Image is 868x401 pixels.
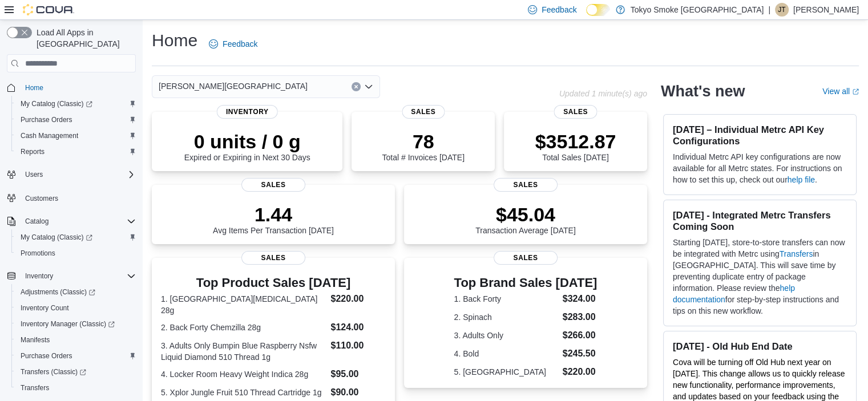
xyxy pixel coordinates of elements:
[16,246,60,260] a: Promotions
[16,230,136,244] span: My Catalog (Classic)
[161,322,326,333] dt: 2. Back Forty Chemzilla 28g
[21,80,136,95] span: Home
[16,246,136,260] span: Promotions
[25,170,43,179] span: Users
[21,99,92,108] span: My Catalog (Classic)
[21,351,72,361] span: Purchase Orders
[563,292,597,306] dd: $324.00
[494,178,558,192] span: Sales
[21,269,58,283] button: Inventory
[21,147,45,156] span: Reports
[11,128,140,144] button: Cash Management
[16,333,54,347] a: Manifests
[184,130,310,162] div: Expired or Expiring in Next 30 Days
[16,145,136,159] span: Reports
[16,349,77,363] a: Purchase Orders
[161,276,386,290] h3: Top Product Sales [DATE]
[11,300,140,316] button: Inventory Count
[661,82,745,100] h2: What's new
[454,293,558,305] dt: 1. Back Forty
[673,237,847,317] p: Starting [DATE], store-to-store transfers can now be integrated with Metrc using in [GEOGRAPHIC_D...
[673,124,847,147] h3: [DATE] – Individual Metrc API Key Configurations
[775,3,789,17] div: Julie Thorkelson
[21,214,53,228] button: Catalog
[21,269,136,283] span: Inventory
[25,83,43,92] span: Home
[352,82,361,91] button: Clear input
[25,217,49,226] span: Catalog
[161,293,326,316] dt: 1. [GEOGRAPHIC_DATA][MEDICAL_DATA] 28g
[454,311,558,323] dt: 2. Spinach
[535,130,616,153] p: $3512.87
[21,319,115,329] span: Inventory Manager (Classic)
[16,301,74,315] a: Inventory Count
[494,251,558,265] span: Sales
[21,168,47,181] button: Users
[16,317,119,331] a: Inventory Manager (Classic)
[241,178,305,192] span: Sales
[21,287,95,297] span: Adjustments (Classic)
[21,249,55,258] span: Promotions
[11,348,140,364] button: Purchase Orders
[330,339,385,353] dd: $110.00
[475,203,576,226] p: $45.04
[454,348,558,359] dt: 4. Bold
[454,276,597,290] h3: Top Brand Sales [DATE]
[330,292,385,306] dd: $220.00
[11,332,140,348] button: Manifests
[16,129,83,143] a: Cash Management
[768,3,770,17] p: |
[586,16,587,17] span: Dark Mode
[364,82,373,91] button: Open list of options
[21,81,48,95] a: Home
[554,105,597,119] span: Sales
[16,145,49,159] a: Reports
[780,249,813,258] a: Transfers
[213,203,334,235] div: Avg Items Per Transaction [DATE]
[161,368,326,380] dt: 4. Locker Room Heavy Weight Indica 28g
[159,79,308,93] span: [PERSON_NAME][GEOGRAPHIC_DATA]
[25,272,53,281] span: Inventory
[11,144,140,160] button: Reports
[673,209,847,232] h3: [DATE] - Integrated Metrc Transfers Coming Soon
[563,347,597,361] dd: $245.50
[16,97,136,111] span: My Catalog (Classic)
[563,310,597,324] dd: $283.00
[454,366,558,378] dt: 5. [GEOGRAPHIC_DATA]
[788,175,815,184] a: help file
[402,105,445,119] span: Sales
[559,89,647,98] p: Updated 1 minute(s) ago
[217,105,278,119] span: Inventory
[213,203,334,226] p: 1.44
[21,367,86,376] span: Transfers (Classic)
[2,167,140,183] button: Users
[563,365,597,379] dd: $220.00
[11,380,140,396] button: Transfers
[11,112,140,128] button: Purchase Orders
[11,316,140,332] a: Inventory Manager (Classic)
[16,230,97,244] a: My Catalog (Classic)
[16,113,136,127] span: Purchase Orders
[16,381,136,395] span: Transfers
[32,27,136,50] span: Load All Apps in [GEOGRAPHIC_DATA]
[16,349,136,363] span: Purchase Orders
[16,285,100,299] a: Adjustments (Classic)
[382,130,464,162] div: Total # Invoices [DATE]
[11,229,140,245] a: My Catalog (Classic)
[2,189,140,206] button: Customers
[2,213,140,229] button: Catalog
[204,33,262,55] a: Feedback
[535,130,616,162] div: Total Sales [DATE]
[330,321,385,334] dd: $124.00
[21,233,92,242] span: My Catalog (Classic)
[673,151,847,185] p: Individual Metrc API key configurations are now available for all Metrc states. For instructions ...
[475,203,576,235] div: Transaction Average [DATE]
[23,4,74,15] img: Cova
[223,38,257,50] span: Feedback
[152,29,197,52] h1: Home
[16,97,97,111] a: My Catalog (Classic)
[11,364,140,380] a: Transfers (Classic)
[563,329,597,342] dd: $266.00
[586,4,610,16] input: Dark Mode
[21,168,136,181] span: Users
